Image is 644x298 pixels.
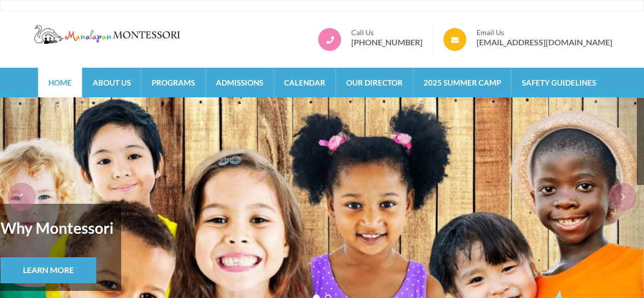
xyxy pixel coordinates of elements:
a: Admissions [206,68,273,97]
a: Calendar [274,68,335,97]
a: Safety Guidelines [512,68,606,97]
a: Learn More [1,257,96,283]
a: About Us [82,68,141,97]
div: next [608,183,636,211]
a: [EMAIL_ADDRESS][DOMAIN_NAME] [477,37,612,47]
a: Home [38,68,82,97]
a: 2025 Summer Camp [413,68,511,97]
span: Email Us [477,28,612,37]
a: Our Director [336,68,413,97]
span: Call Us [351,28,423,37]
strong: Why Montessori [1,211,114,244]
a: Programs [142,68,205,97]
div: prev [8,183,36,211]
a: [PHONE_NUMBER] [351,37,423,47]
img: Manalapan Montessori – #1 Rated Child Day Care Center in Manalapan NJ [32,23,185,45]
